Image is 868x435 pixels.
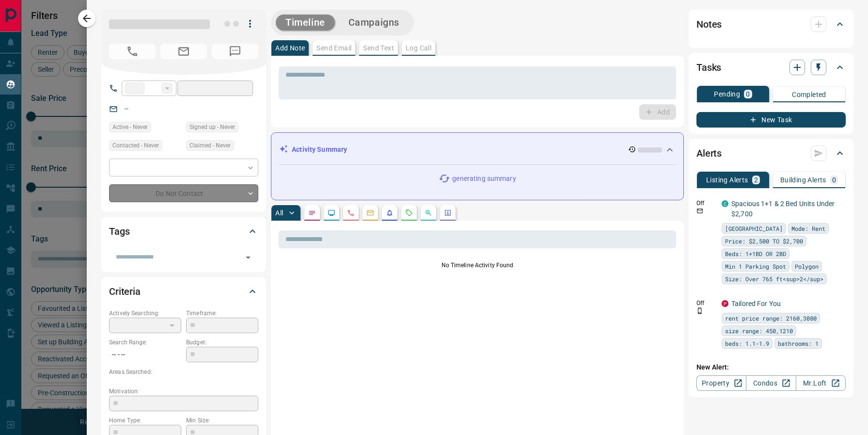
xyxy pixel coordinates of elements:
p: Pending [714,91,740,97]
span: Price: $2,500 TO $2,700 [725,236,803,246]
svg: Emails [366,209,374,217]
div: Tags [109,220,258,243]
a: Mr.Loft [796,375,846,391]
span: rent price range: 2160,3080 [725,313,817,323]
span: [GEOGRAPHIC_DATA] [725,224,783,233]
p: No Timeline Activity Found [279,261,676,270]
div: Tasks [696,56,846,79]
span: beds: 1.1-1.9 [725,338,769,348]
p: Home Type: [109,416,181,425]
svg: Opportunities [425,209,432,217]
button: New Task [696,112,846,128]
button: Campaigns [339,15,409,31]
p: -- - -- [109,347,181,363]
span: Active - Never [112,122,148,132]
h2: Alerts [696,145,722,161]
svg: Requests [405,209,413,217]
span: size range: 450,1210 [725,326,793,336]
p: All [275,209,283,216]
a: Spacious 1+1 & 2 Bed Units Under $2,700 [731,200,835,218]
span: Polygon [795,261,819,271]
p: Timeframe: [186,309,258,318]
a: -- [125,105,128,113]
svg: Listing Alerts [386,209,394,217]
a: Condos [746,375,796,391]
button: Timeline [276,15,335,31]
h2: Tasks [696,60,721,75]
span: No Email [160,44,207,59]
p: Off [696,299,716,307]
p: Add Note [275,45,305,51]
span: Claimed - Never [189,141,231,150]
a: Tailored For You [731,300,781,307]
div: condos.ca [722,200,728,207]
p: Budget: [186,338,258,347]
a: Property [696,375,746,391]
p: Activity Summary [292,145,347,155]
p: Search Range: [109,338,181,347]
p: Min Size: [186,416,258,425]
div: property.ca [722,300,728,307]
span: Size: Over 765 ft<sup>2</sup> [725,274,823,284]
span: Signed up - Never [189,122,235,132]
div: Activity Summary [279,141,676,159]
div: Notes [696,13,846,36]
p: 0 [746,91,750,97]
p: 0 [832,177,836,183]
svg: Push Notification Only [696,307,703,314]
p: Areas Searched: [109,368,258,376]
span: Mode: Rent [791,224,825,233]
h2: Criteria [109,284,141,299]
span: Beds: 1+1BD OR 2BD [725,249,786,258]
svg: Agent Actions [444,209,452,217]
span: No Number [212,44,258,59]
div: Criteria [109,280,258,303]
span: bathrooms: 1 [778,338,819,348]
svg: Notes [308,209,316,217]
p: 2 [754,177,758,183]
p: Off [696,199,716,208]
p: Listing Alerts [706,177,748,183]
h2: Notes [696,16,722,32]
p: Completed [792,91,826,98]
h2: Tags [109,224,129,239]
div: Alerts [696,142,846,165]
svg: Email [696,208,703,214]
svg: Lead Browsing Activity [328,209,335,217]
button: Open [241,251,255,264]
span: Min 1 Parking Spot [725,261,786,271]
p: Actively Searching: [109,309,181,318]
p: Building Alerts [780,177,826,183]
p: generating summary [452,174,516,184]
span: No Number [109,44,156,59]
p: Motivation: [109,387,258,396]
span: Contacted - Never [112,141,159,150]
p: New Alert: [696,362,846,372]
div: Do Not Contact [109,184,258,202]
svg: Calls [347,209,355,217]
